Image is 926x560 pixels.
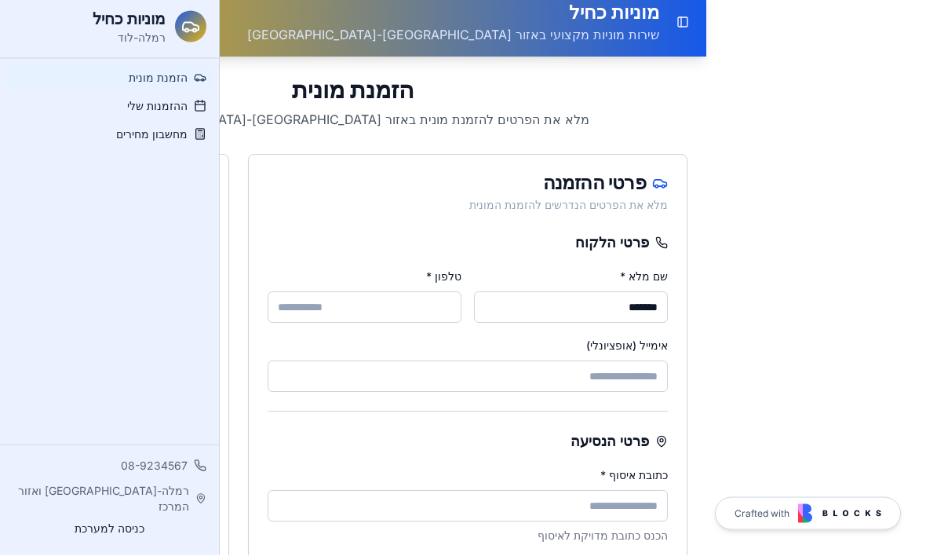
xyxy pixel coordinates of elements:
[268,237,668,259] h3: פרטי הלקוח
[93,13,166,35] h1: מוניות כחיל
[116,131,188,147] span: מחשבון מחירים
[6,98,213,123] a: ההזמנות שלי
[586,344,668,357] label: אימייל (אופציונלי)
[93,35,166,50] p: רמלה-לוד
[735,512,789,525] span: Crafted with
[13,519,206,547] button: כניסה למערכת
[247,31,659,49] p: שירות מוניות מקצועי באזור [GEOGRAPHIC_DATA]-[GEOGRAPHIC_DATA]
[121,463,188,478] span: 08-9234567
[268,533,668,549] p: הכנס כתובת מדויקת לאיסוף
[6,126,213,152] a: מחשבון מחירים
[13,488,189,519] span: רמלה-[GEOGRAPHIC_DATA] ואזור המרכז
[268,436,668,458] h3: פרטי הנסיעה
[268,179,668,198] div: פרטי ההזמנה
[19,81,687,109] h1: הזמנת מונית
[6,70,213,95] a: הזמנת מונית
[13,525,206,540] a: כניסה למערכת
[620,275,668,288] label: שם מלא *
[268,203,668,218] div: מלא את הפרטים הנדרשים להזמנת המונית
[600,474,668,487] label: כתובת איסוף *
[798,509,881,528] img: Blocks
[715,502,901,535] a: Crafted with
[129,75,188,90] span: הזמנת מונית
[426,275,461,288] label: טלפון *
[19,115,687,134] p: מלא את הפרטים להזמנת מונית באזור [GEOGRAPHIC_DATA]-[GEOGRAPHIC_DATA]
[127,103,188,119] span: ההזמנות שלי
[247,5,659,31] h1: מוניות כחיל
